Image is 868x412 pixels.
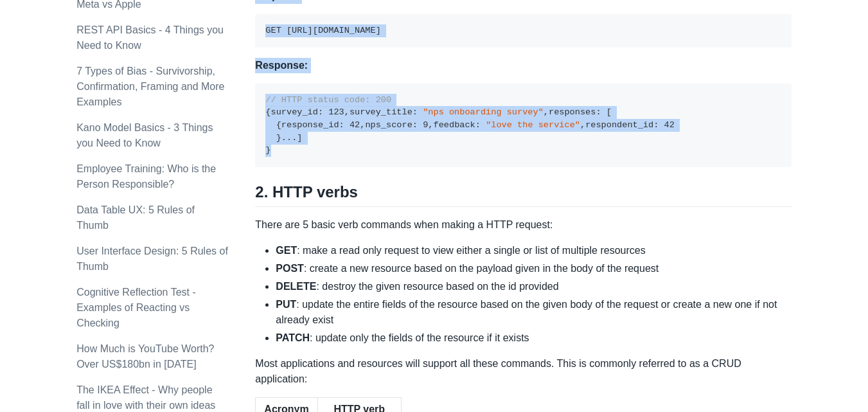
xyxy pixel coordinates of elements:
[276,297,791,328] li: : update the entire fields of the resource based on the given body of the request or create a new...
[428,120,433,130] span: ,
[255,217,791,233] p: There are 5 basic verb commands when making a HTTP request:
[265,145,270,155] span: }
[255,60,308,71] strong: Response:
[255,356,791,387] p: Most applications and resources will support all these commands. This is commonly referred to as ...
[544,107,549,117] span: ,
[344,107,350,117] span: ,
[475,120,481,130] span: :
[360,120,365,130] span: ,
[423,120,428,130] span: 9
[607,107,612,117] span: [
[486,120,580,130] span: "love the service"
[276,120,281,130] span: {
[664,120,675,130] span: 42
[76,204,195,231] a: Data Table UX: 5 Rules of Thumb
[265,95,675,156] code: survey_id survey_title responses response_id nps_score feedback respondent_id ...
[255,183,791,207] h2: 2. HTTP verbs
[276,133,281,143] span: }
[339,120,344,130] span: :
[350,120,360,130] span: 42
[653,120,659,130] span: :
[328,107,344,117] span: 123
[580,120,585,130] span: ,
[276,279,791,294] li: : destroy the given resource based on the id provided
[76,246,228,272] a: User Interface Design: 5 Rules of Thumb
[297,133,302,143] span: ]
[76,122,213,148] a: Kano Model Basics - 3 Things you Need to Know
[76,384,215,411] a: The IKEA Effect - Why people fall in love with their own ideas
[276,263,304,274] strong: POST
[276,261,791,276] li: : create a new resource based on the payload given in the body of the request
[76,287,196,328] a: Cognitive Reflection Test - Examples of Reacting vs Checking
[76,66,224,107] a: 7 Types of Bias - Survivorship, Confirmation, Framing and More Examples
[76,343,214,370] a: How Much is YouTube Worth? Over US$180bn in [DATE]
[596,107,601,117] span: :
[276,281,316,292] strong: DELETE
[76,24,224,51] a: REST API Basics - 4 Things you Need to Know
[276,243,791,258] li: : make a read only request to view either a single or list of multiple resources
[423,107,544,117] span: "nps onboarding survey"
[276,332,310,343] strong: PATCH
[265,107,270,117] span: {
[318,107,323,117] span: :
[265,26,380,35] code: GET [URL][DOMAIN_NAME]
[412,120,418,130] span: :
[276,299,296,310] strong: PUT
[276,245,297,256] strong: GET
[276,330,791,346] li: : update only the fields of the resource if it exists
[412,107,418,117] span: :
[265,95,391,105] span: // HTTP status code: 200
[76,163,216,190] a: Employee Training: Who is the Person Responsible?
